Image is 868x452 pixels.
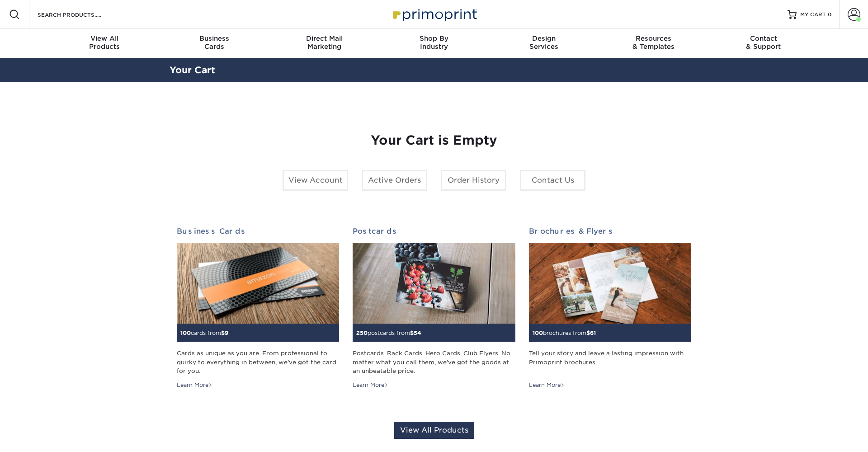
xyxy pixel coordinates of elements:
[177,349,339,375] div: Cards as unique as you are. From professional to quirky to everything in between, we've got the c...
[529,227,691,390] a: Brochures & Flyers 100brochures from$61 Tell your story and leave a lasting impression with Primo...
[599,34,708,51] div: & Templates
[828,11,832,18] span: 0
[529,227,691,235] h2: Brochures & Flyers
[356,330,368,336] span: 250
[441,170,506,191] a: Order History
[283,170,348,191] a: View Account
[353,243,515,324] img: Postcards
[180,330,228,336] small: cards from
[533,330,596,336] small: brochures from
[379,34,489,51] div: Industry
[177,243,339,324] img: Business Cards
[160,34,269,51] div: Cards
[410,330,414,336] span: $
[379,29,489,58] a: Shop ByIndustry
[529,349,691,375] div: Tell your story and leave a lasting impression with Primoprint brochures.
[800,11,826,19] span: MY CART
[489,34,599,42] span: Design
[599,29,708,58] a: Resources& Templates
[160,34,269,42] span: Business
[160,29,269,58] a: BusinessCards
[708,29,818,58] a: Contact& Support
[414,330,421,336] span: 54
[362,170,427,191] a: Active Orders
[533,330,543,336] span: 100
[180,330,191,336] span: 100
[489,34,599,51] div: Services
[50,34,160,42] span: View All
[269,34,379,51] div: Marketing
[708,34,818,51] div: & Support
[708,34,818,42] span: Contact
[394,422,474,439] a: View All Products
[520,170,585,191] a: Contact Us
[599,34,708,42] span: Resources
[379,34,489,42] span: Shop By
[221,330,225,336] span: $
[177,133,691,148] h1: Your Cart is Empty
[356,330,421,336] small: postcards from
[590,330,596,336] span: 61
[170,65,215,75] a: Your Cart
[353,227,515,235] h2: Postcards
[489,29,599,58] a: DesignServices
[50,29,160,58] a: View AllProducts
[177,381,212,389] div: Learn More
[50,34,160,51] div: Products
[353,381,388,389] div: Learn More
[225,330,228,336] span: 9
[529,381,565,389] div: Learn More
[37,9,125,20] input: SEARCH PRODUCTS.....
[269,34,379,42] span: Direct Mail
[529,243,691,324] img: Brochures & Flyers
[586,330,590,336] span: $
[353,349,515,375] div: Postcards. Rack Cards. Hero Cards. Club Flyers. No matter what you call them, we've got the goods...
[353,227,515,390] a: Postcards 250postcards from$54 Postcards. Rack Cards. Hero Cards. Club Flyers. No matter what you...
[389,5,479,24] img: Primoprint
[269,29,379,58] a: Direct MailMarketing
[177,227,339,390] a: Business Cards 100cards from$9 Cards as unique as you are. From professional to quirky to everyth...
[177,227,339,235] h2: Business Cards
